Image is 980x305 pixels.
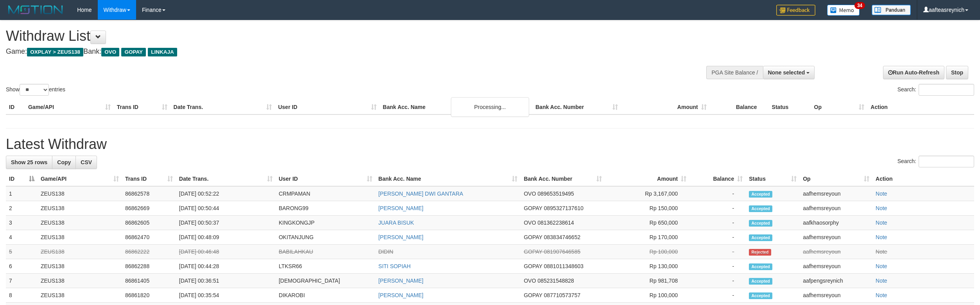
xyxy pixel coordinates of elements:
[876,249,887,255] a: Note
[122,201,176,216] td: 86862669
[176,172,276,186] th: Date Trans.: activate to sort column ascending
[946,66,968,79] a: Stop
[867,100,974,114] th: Action
[379,191,463,197] a: [PERSON_NAME] DWI GANTARA
[6,230,38,245] td: 4
[605,245,689,259] td: Rp 100,000
[621,100,710,114] th: Amount
[122,274,176,288] td: 86861405
[379,205,424,211] a: [PERSON_NAME]
[6,4,65,16] img: MOTION_logo.png
[800,259,872,274] td: aafhemsreyoun
[6,172,38,186] th: ID: activate to sort column descending
[375,172,521,186] th: Bank Acc. Name: activate to sort column ascending
[20,84,49,96] select: Showentries
[38,186,122,201] td: ZEUS138
[883,66,944,79] a: Run Auto-Refresh
[276,274,375,288] td: [DEMOGRAPHIC_DATA]
[605,172,689,186] th: Amount: activate to sort column ascending
[800,288,872,303] td: aafhemsreyoun
[749,249,771,256] span: Rejected
[689,172,746,186] th: Balance: activate to sort column ascending
[38,201,122,216] td: ZEUS138
[768,69,805,76] span: None selected
[689,186,746,201] td: -
[749,263,772,270] span: Accepted
[689,288,746,303] td: -
[276,245,375,259] td: BABILAHKAU
[605,274,689,288] td: Rp 981,708
[524,205,542,211] span: GOPAY
[746,172,800,186] th: Status: activate to sort column ascending
[275,100,380,114] th: User ID
[876,292,887,298] a: Note
[537,220,574,226] span: Copy 081362238614 to clipboard
[122,172,176,186] th: Trans ID: activate to sort column ascending
[800,245,872,259] td: aafhemsreyoun
[800,216,872,230] td: aafkhaosorphy
[605,288,689,303] td: Rp 100,000
[800,230,872,245] td: aafhemsreyoun
[6,274,38,288] td: 7
[25,100,114,114] th: Game/API
[379,220,414,226] a: JUARA BISUK
[176,186,276,201] td: [DATE] 00:52:22
[749,234,772,241] span: Accepted
[876,220,887,226] a: Note
[276,259,375,274] td: LTKSR66
[749,191,772,198] span: Accepted
[81,159,92,165] span: CSV
[6,259,38,274] td: 6
[605,186,689,201] td: Rp 3,167,000
[749,205,772,212] span: Accepted
[689,259,746,274] td: -
[6,156,52,169] a: Show 25 rows
[6,48,646,56] h4: Game: Bank:
[38,274,122,288] td: ZEUS138
[379,234,424,240] a: [PERSON_NAME]
[689,216,746,230] td: -
[854,2,865,9] span: 34
[524,278,536,284] span: OVO
[524,249,542,255] span: GOPAY
[6,186,38,201] td: 1
[710,100,769,114] th: Balance
[544,249,580,255] span: Copy 081907646585 to clipboard
[532,100,621,114] th: Bank Acc. Number
[176,259,276,274] td: [DATE] 00:44:28
[919,156,974,167] input: Search:
[544,205,583,211] span: Copy 0895327137610 to clipboard
[148,48,177,56] span: LINKAJA
[176,288,276,303] td: [DATE] 00:35:54
[763,66,815,79] button: None selected
[122,245,176,259] td: 86862222
[38,259,122,274] td: ZEUS138
[379,292,424,298] a: [PERSON_NAME]
[689,230,746,245] td: -
[38,288,122,303] td: ZEUS138
[379,278,424,284] a: [PERSON_NAME]
[689,274,746,288] td: -
[38,245,122,259] td: ZEUS138
[276,201,375,216] td: BARONG99
[122,230,176,245] td: 86862470
[122,216,176,230] td: 86862605
[176,201,276,216] td: [DATE] 00:50:44
[605,201,689,216] td: Rp 150,000
[689,245,746,259] td: -
[276,230,375,245] td: OKITANJUNG
[749,220,772,227] span: Accepted
[521,172,605,186] th: Bank Acc. Number: activate to sort column ascending
[749,278,772,285] span: Accepted
[38,230,122,245] td: ZEUS138
[897,84,974,96] label: Search:
[379,249,393,255] a: DIDIN
[57,159,71,165] span: Copy
[276,172,375,186] th: User ID: activate to sort column ascending
[6,245,38,259] td: 5
[451,97,529,117] div: Processing...
[276,216,375,230] td: KINGKONGJP
[176,230,276,245] td: [DATE] 00:48:09
[769,100,811,114] th: Status
[114,100,171,114] th: Trans ID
